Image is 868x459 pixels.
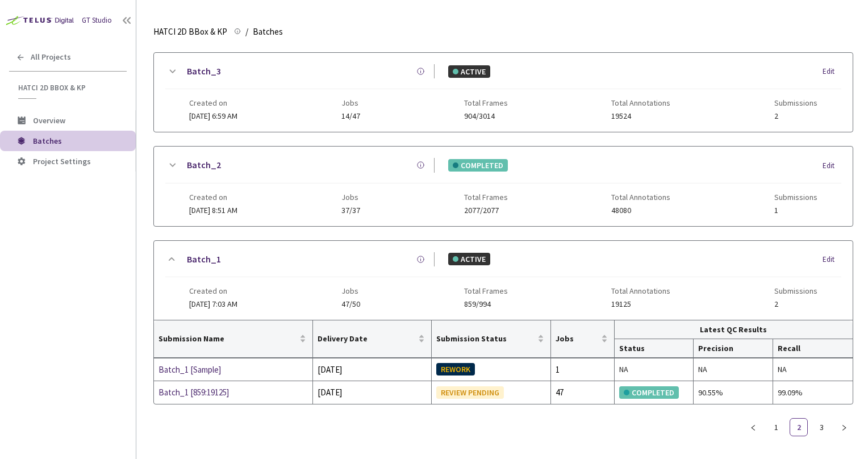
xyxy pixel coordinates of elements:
[189,299,237,309] span: [DATE] 7:03 AM
[318,334,416,343] span: Delivery Date
[767,418,785,436] li: 1
[615,339,694,358] th: Status
[154,241,853,320] div: Batch_1ACTIVEEditCreated on[DATE] 7:03 AMJobs47/50Total Frames859/994Total Annotations19125Submis...
[823,160,841,172] div: Edit
[158,334,297,343] span: Submission Name
[694,339,773,358] th: Precision
[615,320,853,339] th: Latest QC Results
[611,300,670,308] span: 19125
[189,98,237,107] span: Created on
[448,159,508,172] div: COMPLETED
[556,334,599,343] span: Jobs
[18,83,120,93] span: HATCI 2D BBox & KP
[698,386,768,399] div: 90.55%
[245,25,248,39] li: /
[823,254,841,265] div: Edit
[464,112,508,120] span: 904/3014
[774,112,817,120] span: 2
[464,286,508,295] span: Total Frames
[448,65,490,78] div: ACTIVE
[189,111,237,121] span: [DATE] 6:59 AM
[464,193,508,202] span: Total Frames
[341,206,360,215] span: 37/37
[750,424,757,431] span: left
[835,418,853,436] li: Next Page
[313,320,432,358] th: Delivery Date
[767,419,784,436] a: 1
[318,386,427,399] div: [DATE]
[189,286,237,295] span: Created on
[774,98,817,107] span: Submissions
[154,147,853,226] div: Batch_2COMPLETEDEditCreated on[DATE] 8:51 AMJobs37/37Total Frames2077/2077Total Annotations48080S...
[448,253,490,265] div: ACTIVE
[158,386,279,399] a: Batch_1 [859:19125]
[82,15,112,26] div: GT Studio
[619,363,689,375] div: NA
[551,320,615,358] th: Jobs
[774,206,817,215] span: 1
[774,286,817,295] span: Submissions
[436,386,504,399] div: REVIEW PENDING
[31,52,71,62] span: All Projects
[436,363,475,375] div: REWORK
[341,286,360,295] span: Jobs
[187,158,221,172] a: Batch_2
[341,112,360,120] span: 14/47
[778,363,848,375] div: NA
[464,206,508,215] span: 2077/2077
[253,25,283,39] span: Batches
[556,363,610,377] div: 1
[154,53,853,132] div: Batch_3ACTIVEEditCreated on[DATE] 6:59 AMJobs14/47Total Frames904/3014Total Annotations19524Submi...
[611,98,670,107] span: Total Annotations
[774,193,817,202] span: Submissions
[841,424,848,431] span: right
[774,300,817,308] span: 2
[464,300,508,308] span: 859/994
[189,193,237,202] span: Created on
[611,112,670,120] span: 19524
[778,386,848,399] div: 99.09%
[611,193,670,202] span: Total Annotations
[341,300,360,308] span: 47/50
[812,418,831,436] li: 3
[187,252,221,266] a: Batch_1
[611,206,670,215] span: 48080
[773,339,853,358] th: Recall
[33,136,62,146] span: Batches
[556,386,610,399] div: 47
[33,115,65,126] span: Overview
[33,156,91,166] span: Project Settings
[464,98,508,107] span: Total Frames
[744,418,762,436] li: Previous Page
[744,418,762,436] button: left
[436,334,535,343] span: Submission Status
[611,286,670,295] span: Total Annotations
[154,320,313,358] th: Submission Name
[698,363,768,375] div: NA
[823,66,841,77] div: Edit
[341,98,360,107] span: Jobs
[187,64,221,78] a: Batch_3
[341,193,360,202] span: Jobs
[619,386,679,399] div: COMPLETED
[318,363,427,377] div: [DATE]
[189,205,237,215] span: [DATE] 8:51 AM
[835,418,853,436] button: right
[153,25,227,39] span: HATCI 2D BBox & KP
[432,320,551,358] th: Submission Status
[790,419,807,436] a: 2
[813,419,830,436] a: 3
[158,363,279,377] a: Batch_1 [Sample]
[790,418,808,436] li: 2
